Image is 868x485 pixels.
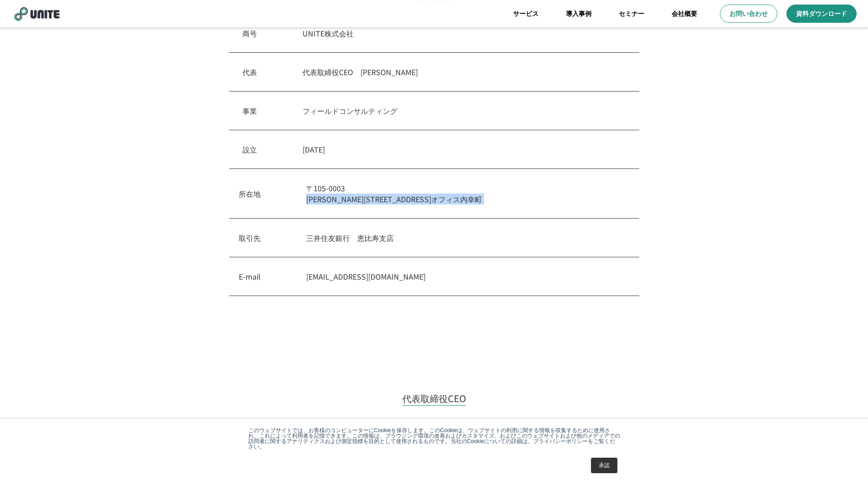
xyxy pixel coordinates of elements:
p: 設立 [242,144,257,155]
p: このウェブサイトでは、お客様のコンピューターにCookieを保存します。このCookieは、ウェブサイトの利用に関する情報を収集するために使用され、これによって利用者を記憶できます。この情報は、... [248,428,620,449]
p: 〒105-0003 [PERSON_NAME][STREET_ADDRESS]オフィス内幸町 [306,183,630,204]
p: 代表取締役CEO [PERSON_NAME] [303,66,626,77]
p: フィールドコンサルティング [303,105,626,116]
p: 事業 [242,105,257,116]
p: 商号 [242,28,257,39]
h2: 代表取締役CEO [402,392,466,406]
a: 承認 [591,458,617,473]
p: お問い合わせ [729,9,768,18]
a: 資料ダウンロード [786,5,857,23]
p: 代表 [242,66,257,77]
p: 資料ダウンロード [796,9,847,18]
iframe: Chat Widget [704,368,868,485]
p: UNITE株式会社 [303,28,626,39]
p: E-mail [239,271,261,282]
div: チャットウィジェット [704,368,868,485]
p: [DATE] [303,144,626,155]
a: お問い合わせ [720,5,777,23]
p: [EMAIL_ADDRESS][DOMAIN_NAME] [306,271,630,282]
p: 三井住友銀行 恵比寿支店 [306,232,630,243]
p: 取引先 [239,232,261,243]
p: 所在地 [239,188,261,199]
